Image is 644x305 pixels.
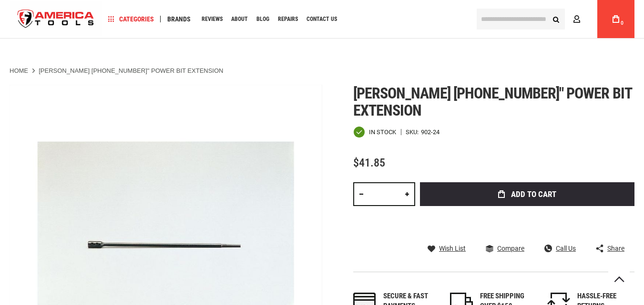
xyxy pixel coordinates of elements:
[547,10,565,28] button: Search
[256,16,269,22] span: Blog
[497,245,524,252] span: Compare
[511,190,556,198] span: Add to Cart
[104,13,158,26] a: Categories
[544,244,576,253] a: Call Us
[227,13,252,26] a: About
[108,16,154,22] span: Categories
[197,13,227,26] a: Reviews
[406,129,421,135] strong: SKU
[307,16,337,22] span: Contact Us
[39,67,223,74] strong: [PERSON_NAME] [PHONE_NUMBER]" POWER BIT EXTENSION
[202,16,223,22] span: Reviews
[556,245,576,252] span: Call Us
[10,1,102,37] a: store logo
[353,126,396,138] div: Availability
[428,244,466,253] a: Wish List
[607,245,624,252] span: Share
[278,16,298,22] span: Repairs
[163,13,195,26] a: Brands
[439,245,466,252] span: Wish List
[167,16,191,22] span: Brands
[353,156,385,169] span: $41.85
[486,244,524,253] a: Compare
[621,20,624,26] span: 0
[252,13,274,26] a: Blog
[420,182,634,206] button: Add to Cart
[369,129,396,135] span: In stock
[231,16,248,22] span: About
[421,129,440,135] div: 902-24
[10,67,28,75] a: Home
[274,13,302,26] a: Repairs
[353,84,632,119] span: [PERSON_NAME] [PHONE_NUMBER]" power bit extension
[302,13,341,26] a: Contact Us
[10,1,102,37] img: America Tools
[418,209,636,236] iframe: Secure express checkout frame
